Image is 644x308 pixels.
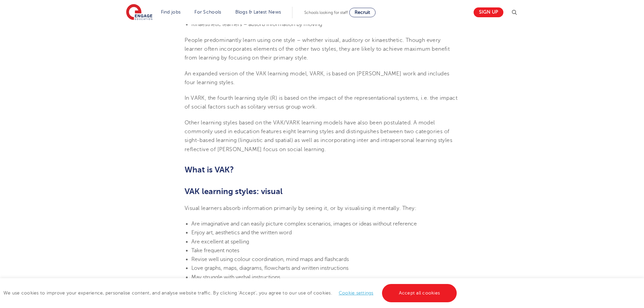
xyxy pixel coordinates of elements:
[235,9,281,15] a: Blogs & Latest News
[191,256,349,262] span: Revise well using colour coordination, mind maps and flashcards
[474,7,503,17] a: Sign up
[304,10,348,15] span: Schools looking for staff
[191,265,349,271] span: Love graphs, maps, diagrams, flowcharts and written instructions
[185,95,457,110] span: In VARK, the fourth learning style (R) is based on the impact of the representational systems, i....
[185,37,450,61] span: People predominantly learn using one style – whether visual, auditory or kinaesthetic. Though eve...
[191,239,249,245] span: Are excellent at spelling
[185,187,283,196] b: VAK learning styles: visual
[185,120,452,152] span: Other learning styles based on the VAK/VARK learning models have also been postulated. A model co...
[185,164,459,175] h2: What is VAK?
[126,4,152,21] img: Engage Education
[185,71,449,86] span: An expanded version of the VAK learning model, VARK, is based on [PERSON_NAME] work and includes ...
[191,230,292,236] span: Enjoy art, aesthetics and the written word
[194,9,221,15] a: For Schools
[349,8,376,17] a: Recruit
[191,274,280,280] span: May struggle with verbal instructions
[382,284,457,302] a: Accept all cookies
[191,221,417,227] span: Are imaginative and can easily picture complex scenarios, images or ideas without reference
[355,10,370,15] span: Recruit
[191,247,239,254] span: Take frequent notes
[161,9,181,15] a: Find jobs
[3,290,458,295] span: We use cookies to improve your experience, personalise content, and analyse website traffic. By c...
[185,205,416,211] span: Visual learners absorb information primarily by seeing it, or by visualising it mentally. They:
[339,290,374,295] a: Cookie settings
